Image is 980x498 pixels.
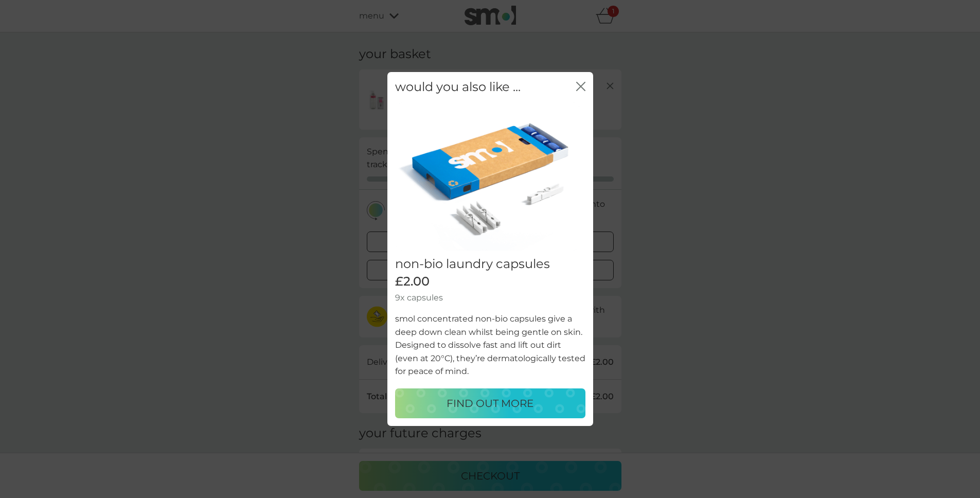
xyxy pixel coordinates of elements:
[395,80,521,95] h2: would you also like ...
[395,257,585,272] h2: non-bio laundry capsules
[395,291,585,305] p: 9x capsules
[395,312,585,378] p: smol concentrated non-bio capsules give a deep down clean whilst being gentle on skin. Designed t...
[576,82,585,93] button: close
[395,388,585,418] button: FIND OUT MORE
[447,395,533,412] p: FIND OUT MORE
[395,274,430,289] span: £2.00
